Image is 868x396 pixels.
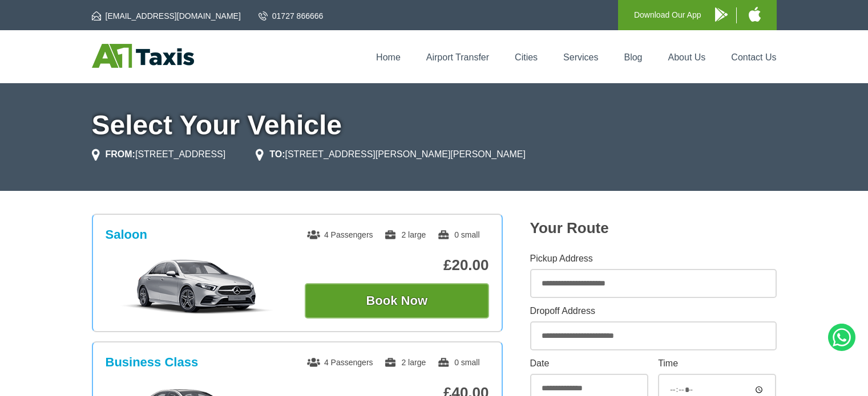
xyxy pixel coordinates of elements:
[307,230,373,239] span: 4 Passengers
[731,52,776,62] a: Contact Us
[515,52,538,62] a: Cities
[106,355,199,370] h3: Business Class
[92,44,194,68] img: A1 Taxis St Albans LTD
[530,307,777,316] label: Dropoff Address
[437,230,479,239] span: 0 small
[92,10,241,22] a: [EMAIL_ADDRESS][DOMAIN_NAME]
[256,148,526,161] li: [STREET_ADDRESS][PERSON_NAME][PERSON_NAME]
[530,359,648,368] label: Date
[106,227,147,242] h3: Saloon
[307,358,373,367] span: 4 Passengers
[305,283,489,319] button: Book Now
[437,358,479,367] span: 0 small
[384,358,426,367] span: 2 large
[259,10,324,22] a: 01727 866666
[530,254,777,263] label: Pickup Address
[530,219,777,237] h2: Your Route
[634,8,701,22] p: Download Our App
[715,7,728,22] img: A1 Taxis Android App
[106,149,135,159] strong: FROM:
[426,52,489,62] a: Airport Transfer
[563,52,598,62] a: Services
[92,112,777,139] h1: Select Your Vehicle
[384,230,426,239] span: 2 large
[376,52,401,62] a: Home
[749,7,761,22] img: A1 Taxis iPhone App
[111,258,283,315] img: Saloon
[92,148,226,161] li: [STREET_ADDRESS]
[305,256,489,274] p: £20.00
[668,52,706,62] a: About Us
[624,52,642,62] a: Blog
[658,359,776,368] label: Time
[269,149,285,159] strong: TO:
